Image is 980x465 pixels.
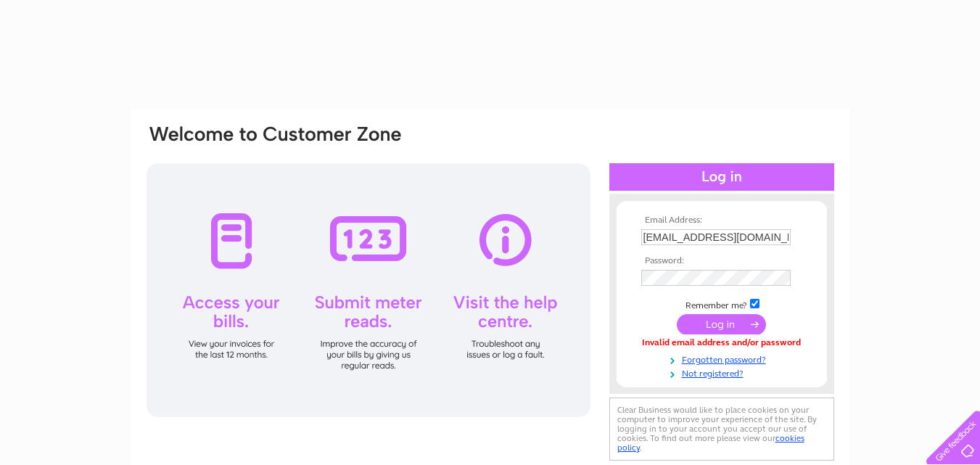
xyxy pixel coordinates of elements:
[641,352,806,366] a: Forgotten password?
[638,215,806,226] th: Email Address:
[638,256,806,266] th: Password:
[677,314,766,334] input: Submit
[609,398,834,461] div: Clear Business would like to place cookies on your computer to improve your experience of the sit...
[641,338,802,348] div: Invalid email address and/or password
[641,366,806,379] a: Not registered?
[617,433,804,453] a: cookies policy
[638,297,806,311] td: Remember me?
